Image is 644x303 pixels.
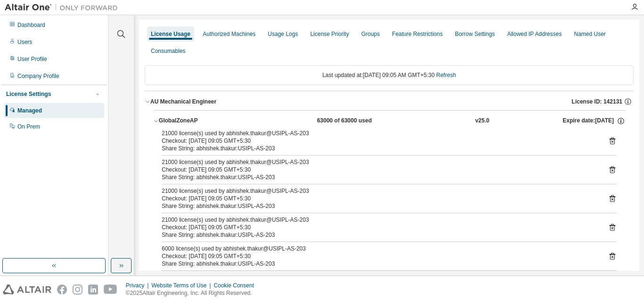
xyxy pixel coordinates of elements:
img: linkedin.svg [88,285,98,294]
div: Checkout: [DATE] 09:05 GMT+5:30 [162,195,594,202]
div: License Settings [6,90,51,98]
img: Altair One [5,3,123,12]
div: GlobalZoneAP [159,117,244,125]
div: Share String: abhishek.thakur:USIPL-AS-203 [162,202,594,210]
div: Cookie Consent [214,282,259,289]
a: Refresh [436,72,456,78]
div: Allowed IP Addresses [507,30,562,38]
div: 63000 of 63000 used [317,117,402,125]
div: AU Mechanical Engineer [150,98,216,105]
div: Share String: abhishek.thakur:USIPL-AS-203 [162,173,594,181]
button: GlobalZoneAP63000 of 63000 usedv25.0Expire date:[DATE] [153,111,625,131]
div: Last updated at: [DATE] 09:05 AM GMT+5:30 [145,65,634,85]
img: instagram.svg [73,285,83,294]
div: Checkout: [DATE] 09:05 GMT+5:30 [162,252,594,260]
div: Borrow Settings [455,30,495,38]
div: Feature Restrictions [392,30,443,38]
div: Share String: abhishek.thakur:USIPL-AS-203 [162,145,594,152]
p: © 2025 Altair Engineering, Inc. All Rights Reserved. [126,289,260,297]
button: AU Mechanical EngineerLicense ID: 142131 [145,91,634,112]
div: License Priority [310,30,349,38]
div: Website Terms of Use [151,282,214,289]
div: 21000 license(s) used by abhishek.thakur@USIPL-AS-203 [162,130,594,137]
div: Managed [17,107,42,114]
div: 21000 license(s) used by abhishek.thakur@USIPL-AS-203 [162,187,594,195]
div: Named User [574,30,605,38]
div: Expire date: [DATE] [562,117,625,125]
span: License ID: 142131 [572,98,622,105]
div: Share String: abhishek.thakur:USIPL-AS-203 [162,231,594,239]
div: 21000 license(s) used by abhishek.thakur@USIPL-AS-203 [162,216,594,224]
div: Share String: abhishek.thakur:USIPL-AS-203 [162,260,594,268]
div: Authorized Machines [203,30,256,38]
div: Checkout: [DATE] 09:05 GMT+5:30 [162,166,594,173]
img: altair_logo.svg [3,285,51,294]
div: Dashboard [17,21,45,29]
div: License Usage [151,30,190,38]
div: Checkout: [DATE] 09:05 GMT+5:30 [162,137,594,145]
div: Checkout: [DATE] 09:05 GMT+5:30 [162,224,594,231]
div: Privacy [126,282,151,289]
div: Users [17,38,32,46]
div: 21000 license(s) used by abhishek.thakur@USIPL-AS-203 [162,158,594,166]
div: v25.0 [475,117,489,125]
div: Groups [361,30,380,38]
img: facebook.svg [57,285,67,294]
div: User Profile [17,55,47,63]
div: On Prem [17,123,40,130]
div: 6000 license(s) used by abhishek.thakur@USIPL-AS-203 [162,245,594,252]
div: Usage Logs [268,30,298,38]
div: Company Profile [17,72,59,80]
div: Consumables [151,47,185,55]
img: youtube.svg [104,285,117,294]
